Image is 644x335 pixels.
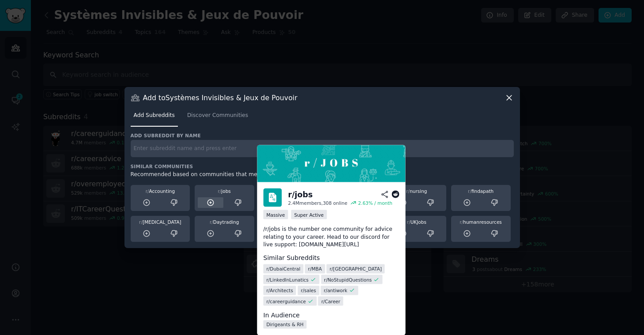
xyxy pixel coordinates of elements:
a: Discover Communities [184,109,251,127]
span: Add Subreddits [134,112,175,120]
div: findapath [454,188,508,194]
div: Super Active [291,210,327,219]
span: r/ [GEOGRAPHIC_DATA] [330,266,382,272]
div: [MEDICAL_DATA] [134,219,187,225]
div: UKJobs [390,219,444,225]
dt: In Audience [264,310,399,320]
h3: Add to Systèmes Invisibles & Jeux de Pouvoir [143,93,298,102]
span: r/ DubaiCentral [267,266,301,272]
span: r/ [139,219,143,225]
span: r/ careerguidance [267,298,306,304]
input: Enter subreddit name and press enter [131,140,514,157]
span: r/ [406,188,410,194]
div: Recommended based on communities that members of your audience also participate in. [131,171,514,179]
img: Jobs [257,145,406,182]
span: r/ LinkedInLunatics [267,276,309,282]
h3: Add subreddit by name [131,132,514,139]
span: r/ [218,188,221,194]
span: r/ [459,219,463,225]
div: nursing [390,188,444,194]
span: r/ antiwork [324,287,347,294]
span: r/ [468,188,471,194]
div: 2.4M members, 308 online [288,200,347,206]
a: Dirigeants & RH [264,320,307,329]
span: r/ MBA [308,266,322,272]
span: r/ Architects [267,287,293,294]
div: r/ jobs [288,189,313,200]
div: humanresources [454,219,508,225]
dt: Similar Subreddits [264,253,399,263]
span: r/ [407,219,411,225]
a: Add Subreddits [131,109,178,127]
span: Discover Communities [187,112,248,120]
h3: Similar Communities [131,163,514,169]
span: r/ [210,219,213,225]
div: jobs [198,188,251,194]
span: r/ [146,188,149,194]
div: 2.63 % / month [358,200,392,206]
span: r/ NoStupidQuestions [324,276,372,282]
img: jobs [264,188,282,207]
p: /r/jobs is the number one community for advice relating to your career. Head to our discord for l... [264,226,399,249]
div: Daytrading [198,219,251,225]
div: Massive [264,210,288,219]
div: Accounting [134,188,187,194]
span: r/ Career [321,298,340,304]
span: r/ sales [301,287,316,294]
